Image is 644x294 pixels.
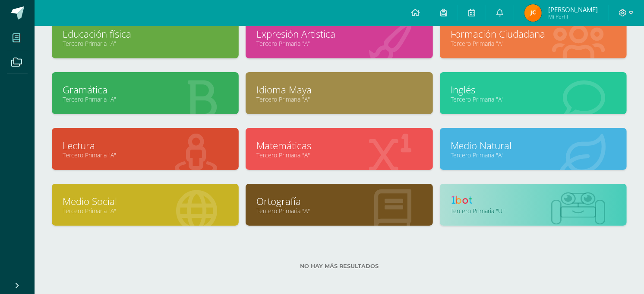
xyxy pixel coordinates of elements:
img: bot1.png [551,192,605,225]
a: Tercero Primaria "A" [63,151,228,159]
a: Tercero Primaria "A" [256,151,422,159]
a: Inglés [451,83,616,96]
img: 1bot.png [451,195,477,205]
a: Tercero Primaria "A" [451,39,616,48]
a: Tercero Primaria "A" [256,39,422,48]
a: Tercero Primaria "U" [451,207,616,215]
span: Mi Perfil [548,13,598,20]
a: Ortografía [256,195,422,208]
a: Medio Natural [451,139,616,152]
a: Tercero Primaria "A" [63,207,228,215]
a: Tercero Primaria "A" [63,95,228,103]
a: Expresión Artistica [256,27,422,41]
a: Tercero Primaria "A" [256,207,422,215]
a: Gramática [63,83,228,96]
label: No hay más resultados [52,263,627,269]
img: c288b577e48fa2209697521e38f36874.png [524,4,542,22]
a: Tercero Primaria "A" [451,151,616,159]
span: [PERSON_NAME] [548,5,598,14]
a: Lectura [63,139,228,152]
a: Matemáticas [256,139,422,152]
a: Tercero Primaria "A" [256,95,422,103]
a: Educación física [63,27,228,41]
a: Idioma Maya [256,83,422,96]
a: Tercero Primaria "A" [63,39,228,48]
a: Tercero Primaria "A" [451,95,616,103]
a: Medio Social [63,195,228,208]
a: Formación Ciudadana [451,27,616,41]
